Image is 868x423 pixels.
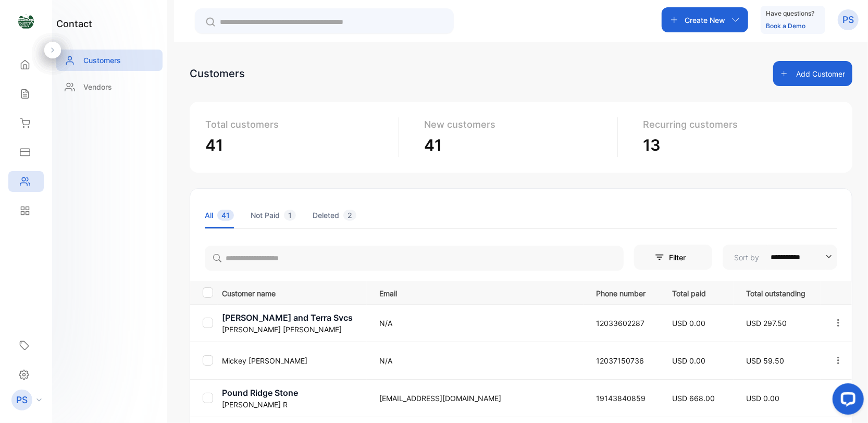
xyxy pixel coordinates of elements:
p: 13 [643,134,828,157]
span: USD 59.50 [746,356,784,365]
button: Sort by [723,245,837,270]
p: Email [379,286,575,299]
p: 41 [205,134,390,157]
p: PS [842,13,854,27]
p: Total customers [205,117,390,131]
p: Sort by [734,252,759,263]
p: 12033602287 [597,318,651,329]
div: Customers [190,66,245,81]
p: [EMAIL_ADDRESS][DOMAIN_NAME] [379,393,575,404]
iframe: LiveChat chat widget [824,379,868,423]
p: Pound Ridge Stone [222,386,366,399]
p: N/A [379,318,575,329]
span: USD 0.00 [673,319,706,328]
p: Have questions? [766,8,814,19]
span: 2 [343,210,356,221]
p: 12037150736 [597,355,651,366]
h1: contact [56,17,92,31]
p: Mickey [PERSON_NAME] [222,355,366,366]
button: Create New [662,7,748,32]
p: 19143840859 [597,393,651,404]
img: logo [18,14,34,29]
p: N/A [379,355,575,366]
p: Vendors [83,81,112,92]
span: USD 0.00 [746,394,779,403]
p: [PERSON_NAME] and Terra Svcs [222,311,366,324]
li: Deleted [313,202,356,228]
a: Customers [56,50,163,71]
p: New customers [424,117,609,131]
p: Customers [83,55,121,66]
p: Total paid [673,286,725,299]
span: 41 [217,210,234,221]
span: USD 297.50 [746,319,787,328]
p: 41 [424,134,609,157]
a: Vendors [56,76,163,98]
button: Add Customer [773,61,852,86]
p: Total outstanding [746,286,812,299]
p: PS [16,393,28,407]
p: [PERSON_NAME] R [222,399,366,410]
span: USD 0.00 [673,356,706,365]
p: Phone number [597,286,651,299]
p: Create New [685,15,725,26]
button: PS [838,7,859,32]
p: [PERSON_NAME] [PERSON_NAME] [222,324,366,335]
li: Not Paid [251,202,296,228]
li: All [205,202,234,228]
span: 1 [284,210,296,221]
p: Recurring customers [643,117,828,131]
p: Customer name [222,286,366,299]
a: Book a Demo [766,22,805,30]
span: USD 668.00 [673,394,715,403]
